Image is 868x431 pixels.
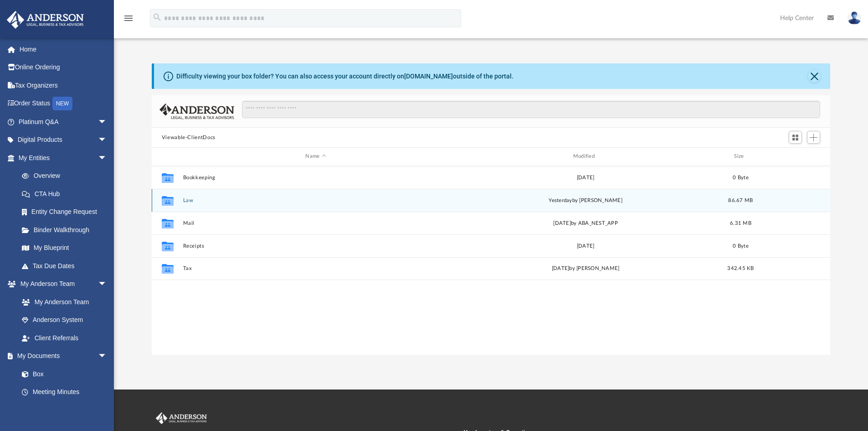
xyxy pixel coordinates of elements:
a: Digital Productsarrow_drop_down [6,131,121,149]
button: Tax [183,265,448,271]
div: id [763,152,827,161]
a: My Documentsarrow_drop_down [6,347,116,365]
span: yesterday [549,197,572,203]
span: arrow_drop_down [98,347,116,366]
a: My Blueprint [13,239,116,257]
a: Order StatusNEW [6,94,121,113]
img: User Pic [847,11,861,25]
a: Platinum Q&Aarrow_drop_down [6,113,121,131]
a: Client Referrals [13,329,116,347]
input: Search files and folders [242,101,820,118]
button: Law [183,197,448,203]
a: menu [123,17,134,24]
a: Home [6,40,121,58]
img: Anderson Advisors Platinum Portal [4,11,87,29]
a: My Anderson Teamarrow_drop_down [6,275,116,293]
span: 0 Byte [733,175,749,180]
button: Switch to Grid View [789,131,802,144]
div: [DATE] [452,242,718,250]
div: [DATE] by ABA_NEST_APP [452,219,718,227]
span: 0 Byte [733,243,749,248]
span: arrow_drop_down [98,149,116,167]
span: 86.67 MB [728,197,753,203]
a: Tax Organizers [6,76,121,94]
a: [DOMAIN_NAME] [404,73,453,80]
button: Close [808,70,821,83]
span: arrow_drop_down [98,113,116,131]
div: by [PERSON_NAME] [452,196,718,204]
button: Bookkeeping [183,175,448,181]
i: menu [123,13,134,24]
a: Box [13,365,112,383]
i: search [152,12,162,22]
div: Size [722,152,759,161]
span: 6.31 MB [730,220,751,225]
div: grid [152,166,831,355]
a: My Entitiesarrow_drop_down [6,149,121,167]
div: Name [182,152,448,161]
a: Online Ordering [6,58,121,77]
span: arrow_drop_down [98,131,116,150]
button: Mail [183,220,448,226]
button: Viewable-ClientDocs [162,134,216,142]
span: 342.45 KB [727,266,754,271]
a: Binder Walkthrough [13,221,121,239]
a: CTA Hub [13,185,121,203]
span: arrow_drop_down [98,275,116,294]
img: Anderson Advisors Platinum Portal [154,412,209,424]
a: Tax Due Dates [13,257,121,275]
div: NEW [52,97,72,110]
div: Difficulty viewing your box folder? You can also access your account directly on outside of the p... [176,72,514,81]
a: Meeting Minutes [13,383,116,401]
button: Add [807,131,821,144]
div: [DATE] by [PERSON_NAME] [452,265,718,273]
a: Anderson System [13,311,116,329]
div: [DATE] [452,173,718,182]
a: Overview [13,167,121,185]
button: Receipts [183,243,448,249]
a: Entity Change Request [13,203,121,221]
a: My Anderson Team [13,293,112,311]
div: Modified [452,152,719,161]
div: id [156,152,179,161]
